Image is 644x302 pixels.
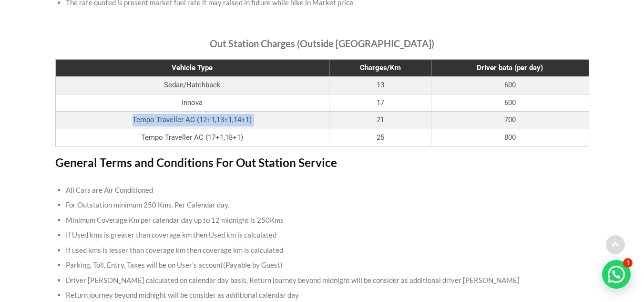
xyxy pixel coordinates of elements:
td: Tempo Traveller AC (12+1,13+1,14+1) [55,112,329,129]
th: Vehicle Type [55,59,329,77]
td: 13 [329,77,431,94]
td: 700 [431,112,589,129]
h3: General Terms and Conditions For Out Station Service [55,156,589,169]
li: Parking, Toll, Entry, Taxes will be on User’s account(Payable by Guest) [66,258,578,273]
li: For Outstation minimum 250 Kms. Per Calendar day. [66,198,578,213]
td: 600 [431,94,589,112]
td: Sedan/Hatchback [55,77,329,94]
li: Minimum Coverage Km per calendar day up to 12 midnight is 250Kms [66,213,578,228]
th: Driver bata (per day) [431,59,589,77]
h4: Out Station Charges (Outside [GEOGRAPHIC_DATA]) [55,38,589,49]
li: All Cars are Air Conditioned [66,183,578,198]
li: If Used kms is greater than coverage km then Used km is calculated [66,228,578,243]
td: Innova [55,94,329,112]
li: If used kms is lesser than coverage km then coverage km is calculated [66,243,578,258]
td: 800 [431,129,589,146]
td: Tempo Traveller AC (17+1,18+1) [55,129,329,146]
th: Charges/Km [329,59,431,77]
td: 600 [431,77,589,94]
td: 25 [329,129,431,146]
li: Driver [PERSON_NAME] calculated on calendar day basis, Return journey beyond midnight will be con... [66,273,578,288]
td: 17 [329,94,431,112]
td: 21 [329,112,431,129]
